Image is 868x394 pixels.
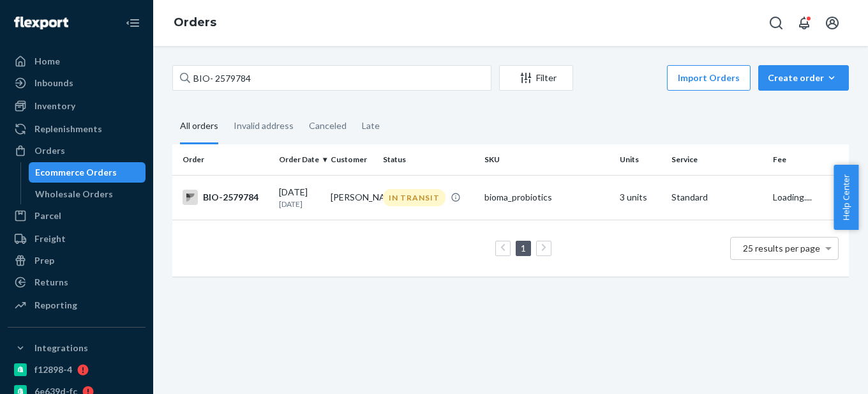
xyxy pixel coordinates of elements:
[34,100,75,112] div: Inventory
[34,209,61,222] div: Parcel
[671,191,763,204] p: Standard
[666,144,768,175] th: Service
[274,144,325,175] th: Order Date
[34,55,60,68] div: Home
[499,65,573,91] button: Filter
[325,175,377,220] td: [PERSON_NAME]
[183,190,269,205] div: BIO-2579784
[309,109,347,142] div: Canceled
[791,10,817,36] button: Open notifications
[383,189,445,206] div: IN TRANSIT
[518,243,528,254] a: Page 1 is your current page
[234,109,294,142] div: Invalid address
[378,144,479,175] th: Status
[615,175,666,220] td: 3 units
[8,140,146,161] a: Orders
[34,363,72,376] div: f12898-4
[479,144,615,175] th: SKU
[34,299,77,312] div: Reporting
[35,166,117,179] div: Ecommerce Orders
[763,10,789,36] button: Open Search Box
[834,165,858,230] button: Help Center
[34,232,66,245] div: Freight
[34,342,88,354] div: Integrations
[14,17,68,29] img: Flexport logo
[8,295,146,315] a: Reporting
[8,229,146,249] a: Freight
[8,272,146,292] a: Returns
[8,360,146,380] a: f12898-4
[768,144,849,175] th: Fee
[180,109,218,144] div: All orders
[163,4,227,42] ol: breadcrumbs
[768,72,839,84] div: Create order
[34,77,73,89] div: Inbounds
[34,144,65,157] div: Orders
[279,199,320,209] p: [DATE]
[758,65,849,91] button: Create order
[29,184,146,204] a: Wholesale Orders
[35,188,113,201] div: Wholesale Orders
[484,191,610,204] div: bioma_probiotics
[34,276,68,289] div: Returns
[331,154,372,165] div: Customer
[819,10,845,36] button: Open account menu
[768,175,849,220] td: Loading....
[279,186,320,209] div: [DATE]
[172,144,274,175] th: Order
[8,206,146,226] a: Parcel
[8,73,146,93] a: Inbounds
[362,109,380,142] div: Late
[8,119,146,139] a: Replenishments
[174,15,216,29] a: Orders
[172,65,491,91] input: Search orders
[8,250,146,271] a: Prep
[34,123,102,135] div: Replenishments
[29,162,146,183] a: Ecommerce Orders
[667,65,751,91] button: Import Orders
[120,10,146,36] button: Close Navigation
[615,144,666,175] th: Units
[8,51,146,72] a: Home
[500,72,572,84] div: Filter
[743,243,820,254] span: 25 results per page
[8,96,146,116] a: Inventory
[8,338,146,358] button: Integrations
[34,254,54,267] div: Prep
